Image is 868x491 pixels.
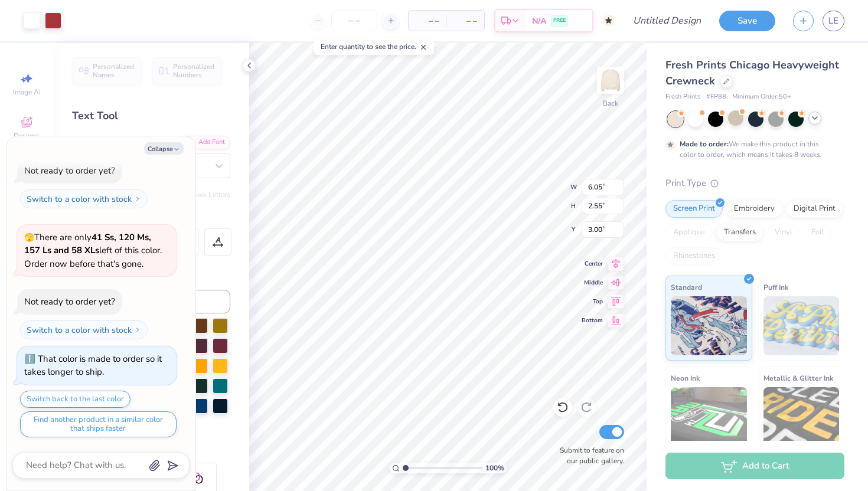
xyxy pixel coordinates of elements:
[24,231,162,270] span: There are only left of this color. Order now before that's gone.
[184,136,230,149] div: Add Font
[828,14,838,28] span: LE
[532,15,546,27] span: N/A
[20,189,148,208] button: Switch to a color with stock
[72,108,230,124] div: Text Tool
[144,142,184,155] button: Collapse
[726,200,782,218] div: Embroidery
[763,281,788,293] span: Puff Ink
[20,320,148,339] button: Switch to a color with stock
[671,281,702,293] span: Standard
[173,63,215,79] span: Personalized Numbers
[716,224,763,241] div: Transfers
[680,139,729,149] strong: Made to order:
[24,165,115,176] div: Not ready to order yet?
[331,10,377,31] input: – –
[732,92,791,102] span: Minimum Order: 50 +
[671,296,747,355] img: Standard
[24,353,162,378] div: That color is made to order so it takes longer to ship.
[706,92,726,102] span: # FP88
[665,176,844,190] div: Print Type
[24,232,34,243] span: 🫣
[14,131,40,140] span: Designs
[582,260,603,268] span: Center
[553,17,566,25] span: FREE
[804,224,831,241] div: Foil
[719,11,775,31] button: Save
[763,296,840,355] img: Puff Ink
[582,279,603,287] span: Middle
[665,58,839,88] span: Fresh Prints Chicago Heavyweight Crewneck
[20,411,177,437] button: Find another product in a similar color that ships faster
[314,38,434,55] div: Enter quantity to see the price.
[624,9,710,32] input: Untitled Design
[93,63,135,79] span: Personalized Names
[665,200,723,218] div: Screen Print
[671,372,700,384] span: Neon Ink
[416,15,439,27] span: – –
[603,98,618,109] div: Back
[553,445,624,466] label: Submit to feature on our public gallery.
[680,139,825,160] div: We make this product in this color to order, which means it takes 8 weeks.
[20,391,130,408] button: Switch back to the last color
[582,316,603,325] span: Bottom
[24,296,115,307] div: Not ready to order yet?
[13,87,41,97] span: Image AI
[599,68,622,92] img: Back
[134,326,141,333] img: Switch to a color with stock
[763,387,840,446] img: Metallic & Glitter Ink
[671,387,747,446] img: Neon Ink
[763,372,833,384] span: Metallic & Glitter Ink
[453,15,477,27] span: – –
[582,297,603,306] span: Top
[665,247,723,265] div: Rhinestones
[823,11,844,31] a: LE
[134,195,141,202] img: Switch to a color with stock
[767,224,800,241] div: Vinyl
[786,200,843,218] div: Digital Print
[665,92,700,102] span: Fresh Prints
[665,224,713,241] div: Applique
[485,463,504,473] span: 100 %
